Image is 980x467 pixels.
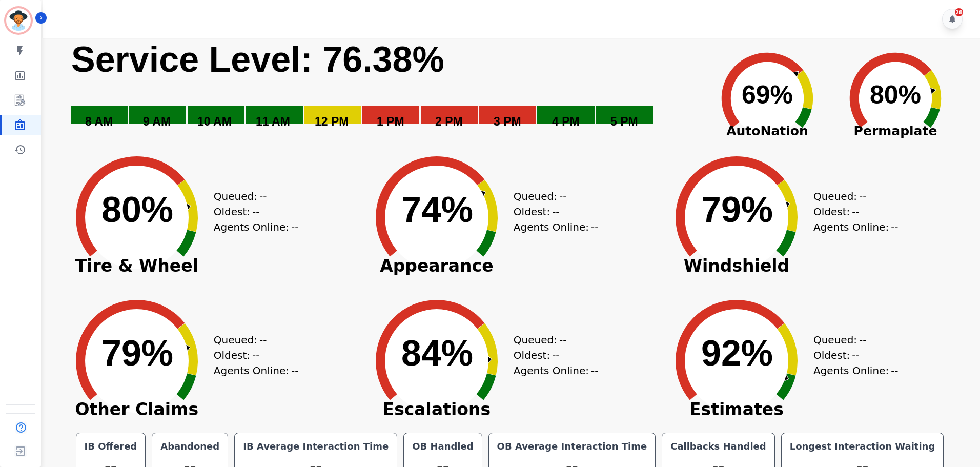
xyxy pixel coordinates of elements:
text: 5 PM [610,115,638,128]
span: AutoNation [703,121,831,141]
div: Queued: [813,332,890,348]
span: Permaplate [831,121,959,141]
text: 10 AM [197,115,232,128]
div: Longest Interaction Waiting [788,439,937,454]
span: -- [559,189,566,204]
text: Service Level: 76.38% [71,39,444,79]
span: Windshield [660,261,813,271]
div: Queued: [514,189,590,204]
div: Queued: [214,332,291,348]
div: Agents Online: [214,219,301,235]
div: Oldest: [214,204,291,219]
text: 74% [401,190,473,230]
span: -- [859,332,866,348]
span: -- [859,189,866,204]
text: 79% [101,333,173,373]
div: Oldest: [813,348,890,363]
span: Other Claims [60,404,214,415]
span: -- [852,204,859,219]
div: 28 [955,8,963,16]
text: 8 AM [85,115,113,128]
div: Queued: [214,189,291,204]
span: -- [291,363,298,378]
div: Oldest: [214,348,291,363]
svg: Service Level: 0% [70,38,701,143]
span: -- [252,348,259,363]
span: -- [891,219,898,235]
text: 80% [870,80,921,109]
div: Oldest: [514,348,590,363]
div: OB Average Interaction Time [495,439,649,454]
span: -- [252,204,259,219]
span: -- [259,332,267,348]
span: -- [852,348,859,363]
div: Callbacks Handled [668,439,768,454]
span: Appearance [360,261,514,271]
text: 12 PM [315,115,349,128]
text: 11 AM [256,115,290,128]
span: -- [291,219,298,235]
div: IB Average Interaction Time [241,439,391,454]
span: Tire & Wheel [60,261,214,271]
text: 84% [401,333,473,373]
text: 9 AM [143,115,171,128]
span: -- [591,219,598,235]
text: 4 PM [552,115,580,128]
img: Bordered avatar [6,8,31,33]
div: Agents Online: [214,363,301,378]
span: -- [559,332,566,348]
text: 79% [701,190,773,230]
div: Agents Online: [813,363,901,378]
div: Agents Online: [813,219,901,235]
span: -- [552,348,559,363]
div: Oldest: [514,204,590,219]
text: 80% [101,190,173,230]
div: IB Offered [83,439,139,454]
div: Abandoned [158,439,221,454]
text: 69% [742,80,793,109]
span: -- [891,363,898,378]
text: 1 PM [377,115,404,128]
div: Agents Online: [514,219,601,235]
div: Queued: [514,332,590,348]
div: OB Handled [410,439,475,454]
text: 92% [701,333,773,373]
text: 3 PM [494,115,521,128]
text: 2 PM [435,115,463,128]
span: Estimates [660,404,813,415]
div: Oldest: [813,204,890,219]
div: Agents Online: [514,363,601,378]
div: Queued: [813,189,890,204]
span: -- [552,204,559,219]
span: -- [591,363,598,378]
span: Escalations [360,404,514,415]
span: -- [259,189,267,204]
